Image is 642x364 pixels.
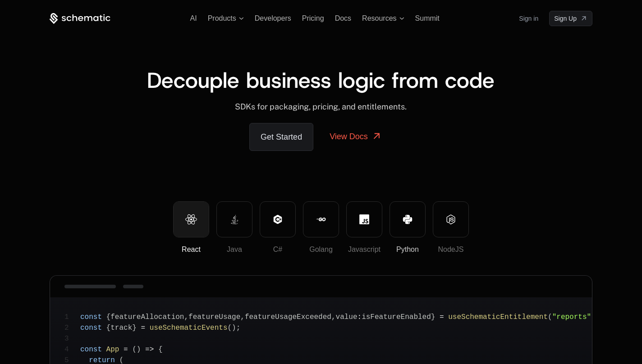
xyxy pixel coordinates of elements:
[260,201,296,237] button: C#
[132,346,137,354] span: (
[431,313,436,321] span: }
[188,313,240,321] span: featureUsage
[415,14,440,22] a: Summit
[216,201,252,237] button: Java
[145,346,154,354] span: =>
[249,123,313,151] a: Get Started
[336,313,358,321] span: value
[141,324,145,332] span: =
[132,324,137,332] span: }
[347,244,382,255] div: Javascript
[235,102,407,111] span: SDKs for packaging, pricing, and entitlements.
[80,346,102,354] span: const
[362,313,431,321] span: isFeatureEnabled
[64,333,80,344] span: 3
[303,244,339,255] div: Golang
[147,66,495,95] span: Decouple business logic from code
[519,11,538,26] a: Sign in
[358,313,362,321] span: :
[448,313,548,321] span: useSchematicEntitlement
[158,346,163,354] span: {
[80,324,102,332] span: const
[174,244,209,255] div: React
[217,244,252,255] div: Java
[362,14,396,23] span: Resources
[390,244,425,255] div: Python
[260,244,295,255] div: C#
[190,14,197,22] a: AI
[208,14,236,23] span: Products
[110,313,184,321] span: featureAllocation
[106,346,119,354] span: App
[184,313,188,321] span: ,
[124,346,128,354] span: =
[433,244,468,255] div: NodeJS
[232,324,236,332] span: )
[245,313,331,321] span: featureUsageExceeded
[552,313,591,321] span: "reports"
[255,14,291,22] a: Developers
[303,201,339,237] button: Golang
[236,324,241,332] span: ;
[228,324,232,332] span: (
[106,313,111,321] span: {
[335,14,351,22] a: Docs
[173,201,209,237] button: React
[433,201,469,237] button: NodeJS
[150,324,228,332] span: useSchematicEvents
[554,14,577,23] span: Sign Up
[390,201,426,237] button: Python
[137,346,141,354] span: )
[331,313,336,321] span: ,
[64,312,80,323] span: 1
[549,11,592,26] a: [object Object]
[548,313,552,321] span: (
[110,324,132,332] span: track
[106,324,111,332] span: {
[64,323,80,333] span: 2
[80,313,102,321] span: const
[591,313,596,321] span: )
[440,313,444,321] span: =
[319,123,393,150] a: View Docs
[64,344,80,355] span: 4
[346,201,382,237] button: Javascript
[302,14,324,22] a: Pricing
[240,313,245,321] span: ,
